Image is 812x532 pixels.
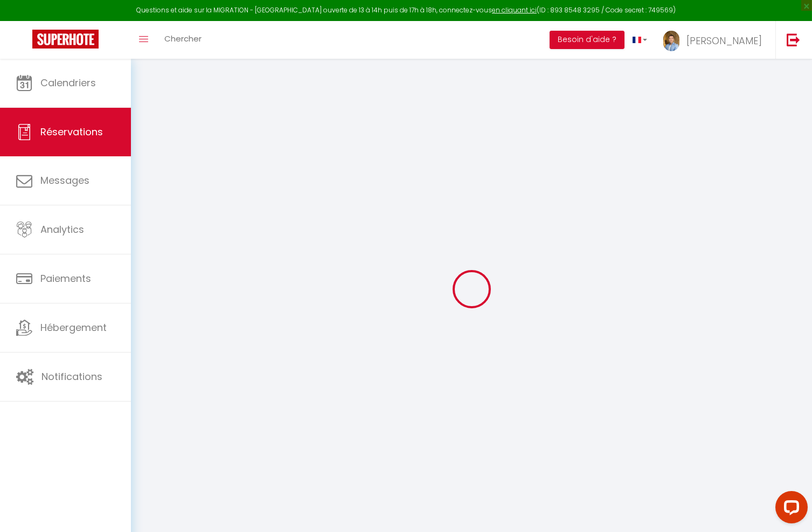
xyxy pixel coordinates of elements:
[32,30,99,49] img: Super Booking
[40,174,89,187] span: Messages
[492,5,537,15] a: en cliquant ici
[767,487,812,532] iframe: LiveChat chat widget
[40,76,96,89] span: Calendriers
[164,33,202,44] span: Chercher
[550,31,624,49] button: Besoin d'aide ?
[40,125,103,139] span: Réservations
[655,21,775,59] a: ... [PERSON_NAME]
[663,31,679,51] img: ...
[41,370,102,383] span: Notifications
[686,34,762,47] span: [PERSON_NAME]
[40,321,107,334] span: Hébergement
[40,272,91,285] span: Paiements
[40,223,84,236] span: Analytics
[156,21,210,59] a: Chercher
[787,33,800,46] img: logout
